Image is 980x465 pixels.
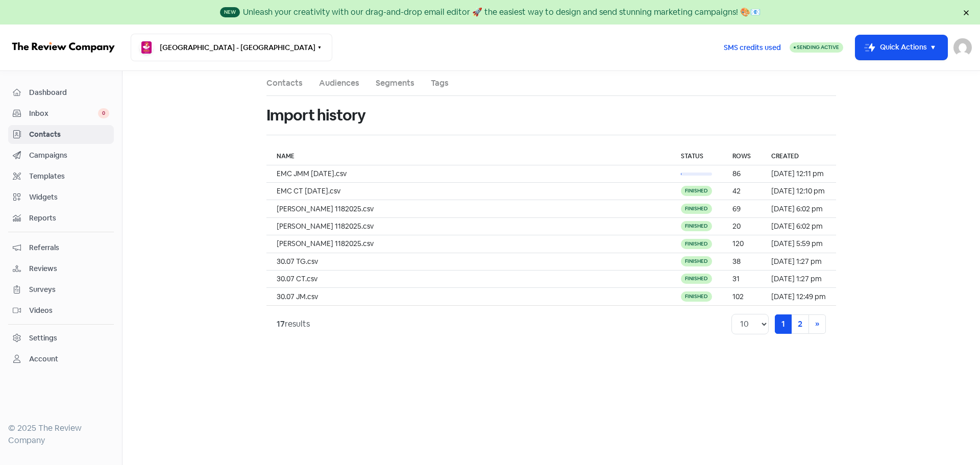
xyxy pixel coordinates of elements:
[790,41,843,54] a: Sending Active
[220,7,240,17] span: New
[715,41,790,52] a: SMS credits used
[761,253,836,270] td: [DATE] 1:27 pm
[266,165,671,183] td: EMC JMM [DATE].csv
[266,99,365,132] h1: Import history
[761,183,836,200] td: [DATE] 12:10 pm
[277,318,310,330] div: results
[29,150,109,161] span: Campaigns
[855,35,947,60] button: Quick Actions
[8,83,114,102] a: Dashboard
[681,274,712,284] div: Finished
[722,217,761,235] td: 20
[29,284,109,295] span: Surveys
[29,192,109,203] span: Widgets
[29,108,98,119] span: Inbox
[722,165,761,183] td: 86
[722,270,761,287] td: 31
[8,259,114,278] a: Reviews
[775,314,792,334] a: 1
[761,200,836,217] td: [DATE] 6:02 pm
[266,288,671,305] td: 30.07 JM.csv
[722,253,761,270] td: 38
[681,221,712,231] div: Finished
[8,238,114,257] a: Referrals
[29,242,109,253] span: Referrals
[681,186,712,196] div: Finished
[724,42,781,53] span: SMS credits used
[8,350,114,369] a: Account
[953,38,972,57] img: User
[815,319,819,329] span: »
[243,6,761,18] div: Unleash your creativity with our drag-and-drop email editor 🚀 the easiest way to design and send ...
[671,148,722,165] th: Status
[266,253,671,270] td: 30.07 TG.csv
[722,148,761,165] th: Rows
[8,280,114,299] a: Surveys
[266,77,303,89] a: Contacts
[8,422,114,447] div: © 2025 The Review Company
[761,148,836,165] th: Created
[98,108,109,118] span: 0
[29,213,109,224] span: Reports
[431,77,449,89] a: Tags
[8,146,114,165] a: Campaigns
[266,270,671,287] td: 30.07 CT.csv
[761,288,836,305] td: [DATE] 12:49 pm
[266,183,671,200] td: EMC CT [DATE].csv
[29,263,109,274] span: Reviews
[29,87,109,98] span: Dashboard
[376,77,414,89] a: Segments
[761,235,836,253] td: [DATE] 5:59 pm
[761,217,836,235] td: [DATE] 6:02 pm
[681,239,712,249] div: Finished
[722,183,761,200] td: 42
[681,204,712,214] div: Finished
[277,319,285,329] strong: 17
[8,329,114,348] a: Settings
[722,200,761,217] td: 69
[29,333,57,344] div: Settings
[761,270,836,287] td: [DATE] 1:27 pm
[681,256,712,266] div: Finished
[29,171,109,182] span: Templates
[761,165,836,183] td: [DATE] 12:11 pm
[797,44,839,51] span: Sending Active
[8,301,114,320] a: Videos
[266,148,671,165] th: Name
[8,125,114,144] a: Contacts
[8,188,114,207] a: Widgets
[29,305,109,316] span: Videos
[29,354,58,364] div: Account
[722,235,761,253] td: 120
[808,314,826,334] a: Next
[266,235,671,253] td: [PERSON_NAME] 1182025.csv
[722,288,761,305] td: 102
[8,167,114,186] a: Templates
[8,209,114,228] a: Reports
[791,314,809,334] a: 2
[319,77,359,89] a: Audiences
[29,129,109,140] span: Contacts
[266,200,671,217] td: [PERSON_NAME] 1182025.csv
[681,291,712,302] div: Finished
[266,217,671,235] td: [PERSON_NAME] 1182025.csv
[8,104,114,123] a: Inbox 0
[131,34,332,61] button: [GEOGRAPHIC_DATA] - [GEOGRAPHIC_DATA]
